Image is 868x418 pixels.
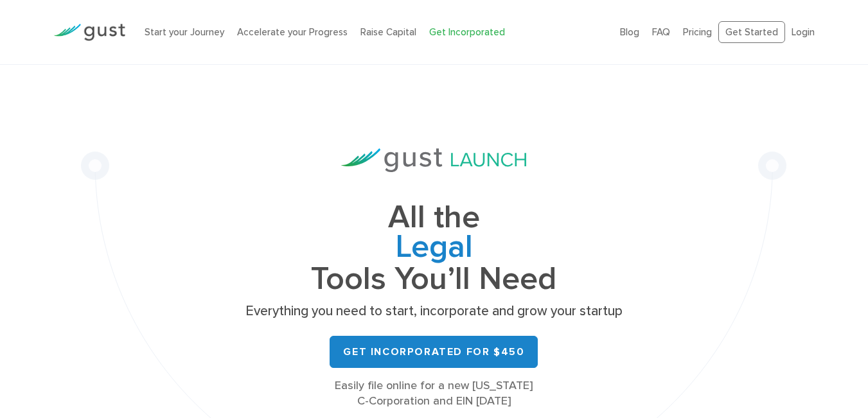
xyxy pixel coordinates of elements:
a: Get Incorporated [429,26,505,38]
a: Login [792,26,815,38]
a: Blog [620,26,639,38]
a: Accelerate your Progress [237,26,348,38]
img: Gust Launch Logo [341,148,526,172]
a: Get Started [718,21,785,44]
a: Pricing [683,26,712,38]
a: Get Incorporated for $450 [330,336,538,368]
span: Legal [241,232,626,265]
p: Everything you need to start, incorporate and grow your startup [241,302,626,320]
h1: All the Tools You’ll Need [241,203,626,293]
a: Start your Journey [145,26,224,38]
div: Easily file online for a new [US_STATE] C-Corporation and EIN [DATE] [241,378,626,409]
img: Gust Logo [53,24,125,41]
a: FAQ [652,26,670,38]
a: Raise Capital [360,26,416,38]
